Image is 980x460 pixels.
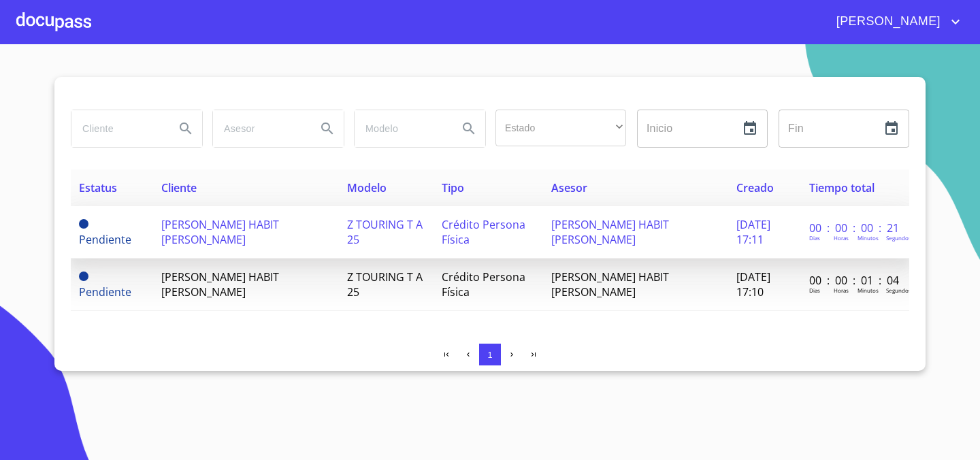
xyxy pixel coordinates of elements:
span: Creado [736,180,774,195]
span: Pendiente [79,219,88,229]
span: Asesor [551,180,587,195]
p: 00 : 00 : 00 : 21 [809,220,901,235]
p: Dias [809,286,820,294]
p: Dias [809,234,820,242]
span: Estatus [79,180,117,195]
p: Minutos [857,234,879,242]
span: [PERSON_NAME] HABIT [PERSON_NAME] [551,269,669,299]
p: Segundos [886,286,911,294]
span: Modelo [347,180,387,195]
p: Horas [834,286,849,294]
span: Crédito Persona Física [442,217,525,247]
span: [PERSON_NAME] HABIT [PERSON_NAME] [161,269,279,299]
span: [PERSON_NAME] [826,11,947,33]
button: Search [169,112,202,145]
span: [PERSON_NAME] HABIT [PERSON_NAME] [161,217,279,247]
input: search [213,110,306,147]
span: Pendiente [79,284,131,299]
span: Pendiente [79,232,131,247]
button: Search [453,112,485,145]
p: Horas [834,234,849,242]
span: Cliente [161,180,197,195]
span: 1 [487,350,492,360]
p: Segundos [886,234,911,242]
div: ​ [495,110,626,146]
span: Z TOURING T A 25 [347,217,423,247]
span: Z TOURING T A 25 [347,269,423,299]
span: Tiempo total [809,180,875,195]
p: 00 : 00 : 01 : 04 [809,273,901,288]
button: 1 [479,344,501,365]
button: Search [311,112,344,145]
span: Crédito Persona Física [442,269,525,299]
p: Minutos [857,286,879,294]
span: [DATE] 17:10 [736,269,770,299]
span: [DATE] 17:11 [736,217,770,247]
span: Tipo [442,180,464,195]
button: account of current user [826,11,964,33]
span: Pendiente [79,272,88,281]
span: [PERSON_NAME] HABIT [PERSON_NAME] [551,217,669,247]
input: search [71,110,164,147]
input: search [355,110,447,147]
